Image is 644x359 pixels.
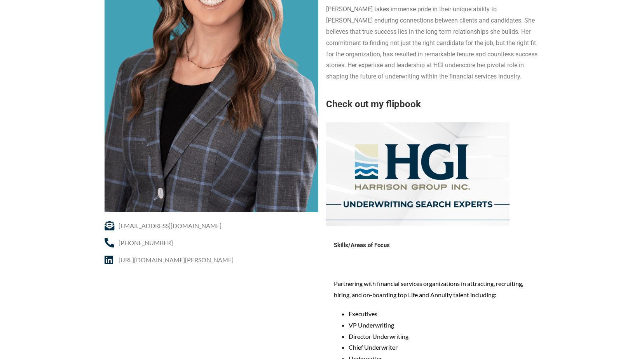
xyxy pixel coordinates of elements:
[117,237,173,248] span: [PHONE_NUMBER]
[349,320,532,331] li: VP Underwriting
[117,220,222,231] span: [EMAIL_ADDRESS][DOMAIN_NAME]
[326,5,538,80] span: [PERSON_NAME] takes immense pride in their unique ability to [PERSON_NAME] enduring connections b...
[105,237,318,248] a: [PHONE_NUMBER]
[349,331,532,342] li: Director Underwriting
[105,254,318,265] a: [URL][DOMAIN_NAME][PERSON_NAME]
[326,99,421,110] a: Check out my flipbook
[349,342,532,353] li: Chief Underwriter
[105,220,318,231] a: [EMAIL_ADDRESS][DOMAIN_NAME]
[334,278,532,301] p: Partnering with financial services organizations in attracting, recruiting, hiring, and on-boardi...
[349,308,532,320] li: Executives
[334,241,532,252] h4: Skills/Areas of Focus
[117,254,234,265] span: [URL][DOMAIN_NAME][PERSON_NAME]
